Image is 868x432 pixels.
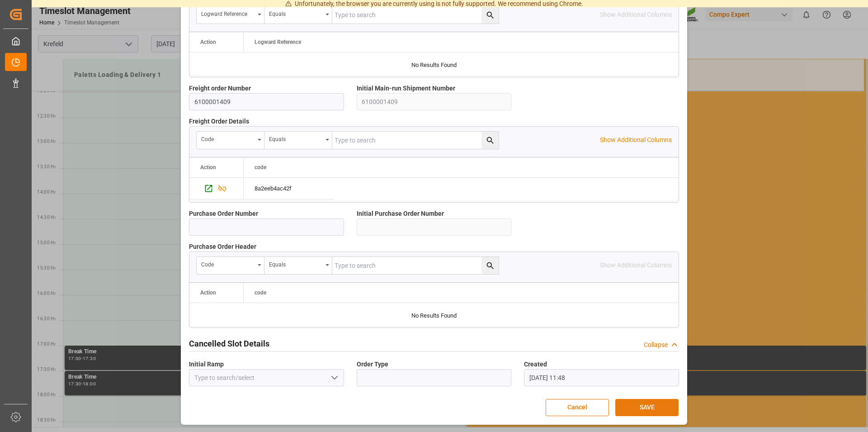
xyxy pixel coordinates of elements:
[189,242,256,252] span: Purchase Order Header
[255,39,301,45] span: Logward Reference
[189,209,258,218] span: Purchase Order Number
[264,132,332,149] button: open menu
[332,6,499,24] input: Type to search
[255,164,266,171] span: code
[357,360,388,369] span: Order Type
[197,132,264,149] button: open menu
[269,133,322,143] div: Equals
[197,6,264,24] button: open menu
[244,178,334,199] div: 8a2eeb4ac42f
[264,257,332,274] button: open menu
[189,369,344,386] input: Type to search/select
[524,369,679,386] input: DD.MM.YYYY HH:MM
[357,209,444,218] span: Initial Purchase Order Number
[269,258,322,269] div: Equals
[201,258,255,269] div: code
[600,135,672,145] p: Show Additional Columns
[200,164,216,171] div: Action
[546,399,609,416] button: Cancel
[189,117,249,126] span: Freight Order Details
[200,290,216,296] div: Action
[524,360,547,369] span: Created
[332,132,499,149] input: Type to search
[357,84,455,93] span: Initial Main-run Shipment Number
[264,6,332,24] button: open menu
[189,337,269,350] h2: Cancelled Slot Details
[481,257,499,274] button: search button
[244,178,334,199] div: Press SPACE to select this row.
[189,360,224,369] span: Initial Ramp
[197,257,264,274] button: open menu
[481,6,499,24] button: search button
[200,39,216,45] div: Action
[332,257,499,274] input: Type to search
[201,8,255,18] div: Logward Reference
[201,133,255,143] div: code
[615,399,679,416] button: SAVE
[481,132,499,149] button: search button
[189,178,244,199] div: Press SPACE to select this row.
[269,8,322,18] div: Equals
[644,340,668,350] div: Collapse
[255,290,266,296] span: code
[189,84,251,93] span: Freight order Number
[327,371,340,385] button: open menu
